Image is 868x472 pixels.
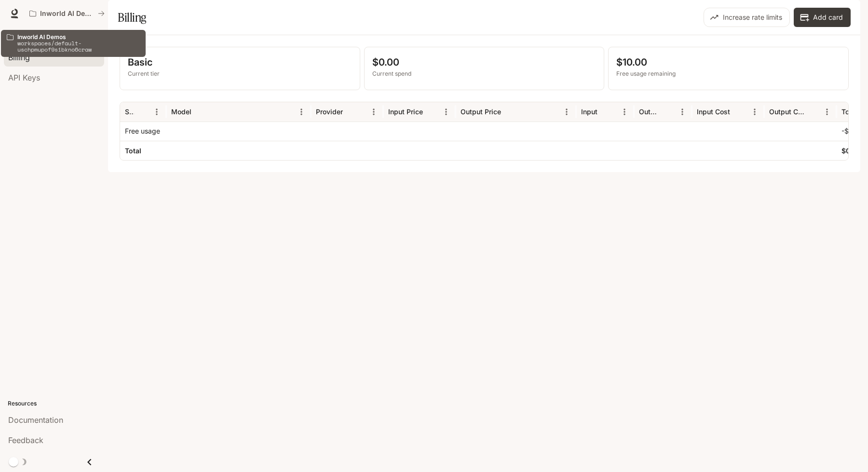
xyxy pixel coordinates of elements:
div: Input Cost [697,108,730,116]
div: Input [581,108,597,116]
button: Menu [675,105,690,119]
button: Increase rate limits [704,8,790,27]
button: Menu [366,105,381,119]
button: Add card [794,8,851,27]
div: Input Price [388,108,423,116]
button: Menu [820,105,834,119]
button: All workspaces [25,4,109,23]
h6: Total [125,146,141,156]
p: Current spend [372,69,597,78]
p: -$10.00 [841,126,867,136]
p: Free usage remaining [616,69,841,78]
p: Inworld AI Demos [40,10,94,18]
h1: Billing [118,8,146,27]
p: $0.00 [372,55,597,69]
div: Output Price [461,108,501,116]
button: Sort [731,105,746,119]
button: Menu [439,105,453,119]
button: Menu [559,105,574,119]
div: Provider [316,108,343,116]
p: Current tier [128,69,352,78]
div: Output Cost [769,108,804,116]
button: Menu [617,105,632,119]
div: Model [171,108,191,116]
button: Menu [149,105,164,119]
h6: $0.00 [841,146,861,156]
p: Free usage [125,126,160,136]
button: Sort [344,105,358,119]
p: workspaces/default-uschpmupof9sibkno6craw [17,40,140,53]
p: Inworld AI Demos [17,34,140,40]
button: Sort [598,105,613,119]
button: Sort [135,105,149,119]
p: $10.00 [616,55,841,69]
div: Service [125,108,134,116]
button: Sort [661,105,675,119]
button: Sort [502,105,516,119]
button: Sort [424,105,438,119]
button: Menu [294,105,309,119]
button: Sort [805,105,820,119]
p: Basic [128,55,352,69]
div: Output [639,108,660,116]
button: Sort [192,105,207,119]
button: Menu [747,105,762,119]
